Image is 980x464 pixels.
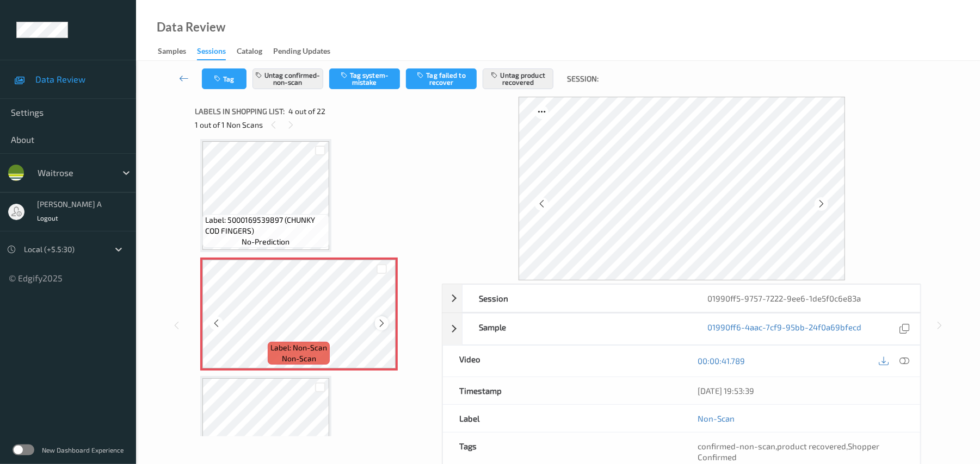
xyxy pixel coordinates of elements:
[157,22,225,33] div: Data Review
[270,342,327,353] span: Label: Non-Scan
[406,68,477,89] button: Tag failed to recover
[237,46,262,59] div: Catalog
[443,405,681,432] div: Label
[273,46,330,59] div: Pending Updates
[205,215,326,236] span: Label: 5000169539897 (CHUNKY COD FINGERS)
[282,353,316,364] span: non-scan
[237,44,273,59] a: Catalog
[443,346,681,377] div: Video
[698,441,880,462] span: Shopper Confirmed
[195,106,285,117] span: Labels in shopping list:
[197,46,226,60] div: Sessions
[202,68,246,89] button: Tag
[252,68,323,89] button: Untag confirmed-non-scan
[698,385,904,396] div: [DATE] 19:53:39
[197,44,237,60] a: Sessions
[567,73,599,84] span: Session:
[708,322,862,336] a: 01990ff6-4aac-7cf9-95bb-24f0a69bfecd
[273,44,341,59] a: Pending Updates
[698,441,776,451] span: confirmed-non-scan
[442,313,921,345] div: Sample01990ff6-4aac-7cf9-95bb-24f0a69bfecd
[288,106,325,117] span: 4 out of 22
[692,285,921,312] div: 01990ff5-9757-7222-9ee6-1de5f0c6e83a
[158,46,186,59] div: Samples
[443,377,681,404] div: Timestamp
[463,285,692,312] div: Session
[483,68,553,89] button: Untag product recovered
[242,236,289,247] span: no-prediction
[463,313,692,344] div: Sample
[158,44,197,59] a: Samples
[698,441,880,462] span: , ,
[698,413,735,424] a: Non-Scan
[442,284,921,312] div: Session01990ff5-9757-7222-9ee6-1de5f0c6e83a
[698,355,745,366] a: 00:00:41.789
[329,68,400,89] button: Tag system-mistake
[195,118,434,131] div: 1 out of 1 Non Scans
[778,441,847,451] span: product recovered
